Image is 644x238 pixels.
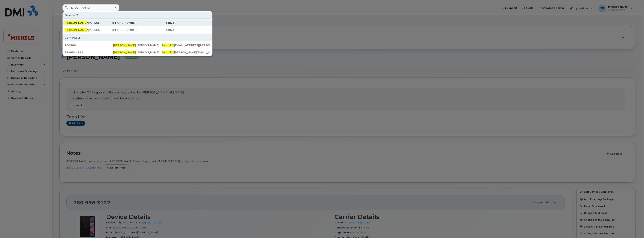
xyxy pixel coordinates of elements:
[174,21,211,25] div: -
[63,49,212,56] a: 8796544354[PERSON_NAME]'[PERSON_NAME]PatrickO[PERSON_NAME][EMAIL_ADDRESS][DOMAIN_NAME]
[76,13,78,17] span: 2
[78,36,80,40] span: 2
[101,28,138,32] div: [PHONE_NUMBER]
[65,21,87,25] span: [PERSON_NAME]
[162,51,210,54] div: [PERSON_NAME][EMAIL_ADDRESS][DOMAIN_NAME]
[65,43,113,47] div: 100566
[174,28,211,32] div: -
[63,42,212,49] a: 100566[PERSON_NAME]'[PERSON_NAME]PatrickO[EMAIL_ADDRESS][PERSON_NAME][DOMAIN_NAME]
[162,44,174,47] span: PatrickO
[63,19,212,26] a: [PERSON_NAME]'[PERSON_NAME][PHONE_NUMBER]active-
[113,43,162,47] div: '[PERSON_NAME]
[137,28,174,32] div: active
[113,44,136,47] span: [PERSON_NAME]
[162,43,210,47] div: [EMAIL_ADDRESS][PERSON_NAME][DOMAIN_NAME]
[65,28,101,32] div: '[PERSON_NAME]
[63,12,212,19] div: Devices
[113,51,162,54] div: '[PERSON_NAME]
[65,21,101,25] div: '[PERSON_NAME]
[63,34,212,41] div: Contacts
[162,51,174,54] span: PatrickO
[137,21,174,25] div: active
[65,51,113,54] div: 8796544354
[65,28,87,32] span: [PERSON_NAME]
[63,27,212,33] a: [PERSON_NAME]'[PERSON_NAME][PHONE_NUMBER]active-
[101,21,138,25] div: [PHONE_NUMBER]
[113,51,136,54] span: [PERSON_NAME]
